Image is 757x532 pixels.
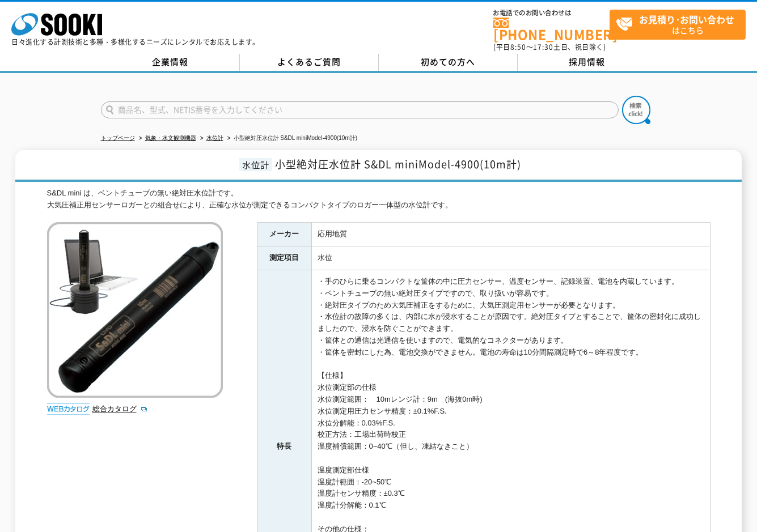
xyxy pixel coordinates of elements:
[101,135,135,141] a: トップページ
[311,223,710,246] td: 応用地質
[47,222,223,398] img: 小型絶対圧水位計 S&DL miniModel-4900(10m計)
[493,10,610,16] span: お電話でのお問い合わせは
[225,133,358,144] li: 小型絶対圧水位計 S&DL miniModel-4900(10m計)
[275,156,521,172] span: 小型絶対圧水位計 S&DL miniModel-4900(10m計)
[145,135,196,141] a: 気象・水文観測機器
[257,223,311,246] th: メーカー
[493,42,606,52] span: (平日 ～ 土日、祝日除く)
[518,54,657,71] a: 採用情報
[639,12,734,26] strong: お見積り･お問い合わせ
[11,39,260,45] p: 日々進化する計測技術と多種・多様化するニーズにレンタルでお応えします。
[206,135,223,141] a: 水位計
[610,10,746,40] a: お見積り･お問い合わせはこちら
[47,403,90,415] img: webカタログ
[239,158,272,171] span: 水位計
[533,42,553,52] span: 17:30
[101,54,240,71] a: 企業情報
[379,54,518,71] a: 初めての方へ
[622,96,650,124] img: btn_search.png
[47,188,711,211] div: S&DL mini は、ベントチューブの無い絶対圧水位計です。 大気圧補正用センサーロガーとの組合せにより、正確な水位が測定できるコンパクトタイプのロガー一体型の水位計です。
[510,42,526,52] span: 8:50
[311,246,710,270] td: 水位
[421,56,475,68] span: 初めての方へ
[493,18,610,41] a: [PHONE_NUMBER]
[257,246,311,270] th: 測定項目
[92,405,148,413] a: 総合カタログ
[616,10,745,39] span: はこちら
[240,54,379,71] a: よくあるご質問
[101,101,619,118] input: 商品名、型式、NETIS番号を入力してください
